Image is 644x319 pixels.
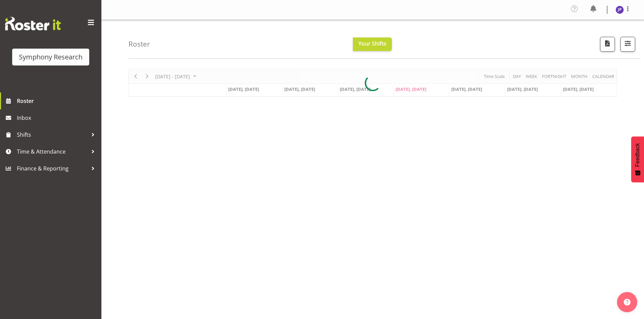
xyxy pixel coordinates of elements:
[620,37,635,52] button: Filter Shifts
[358,40,386,47] span: Your Shifts
[17,113,98,123] span: Inbox
[631,136,644,182] button: Feedback - Show survey
[19,52,82,62] div: Symphony Research
[635,143,641,167] span: Feedback
[17,130,88,140] span: Shifts
[600,37,615,52] button: Download a PDF of the roster according to the set date range.
[616,6,624,14] img: judith-partridge11888.jpg
[5,17,61,30] img: Rosterit website logo
[353,37,392,51] button: Your Shifts
[17,147,88,157] span: Time & Attendance
[17,163,88,174] span: Finance & Reporting
[128,40,150,48] h4: Roster
[624,299,630,305] img: help-xxl-2.png
[17,96,98,106] span: Roster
